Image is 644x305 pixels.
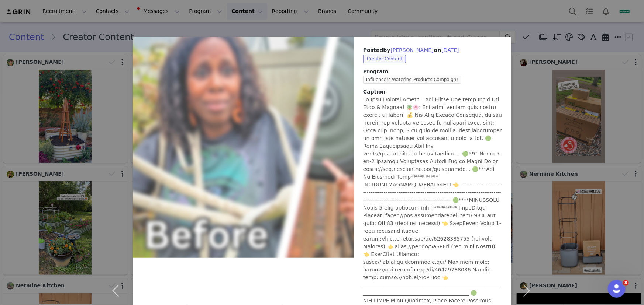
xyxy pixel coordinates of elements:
span: Creator Content [363,55,406,63]
span: by [383,47,434,53]
span: 8 [623,280,629,286]
span: Posted on [363,47,459,53]
span: Influencers Watering Products Campaign! [363,76,461,84]
span: Program [363,68,502,76]
button: [PERSON_NAME] [390,46,434,55]
iframe: Intercom live chat [608,280,626,298]
span: Caption [363,89,386,95]
a: Influencers Watering Products Campaign! [363,76,464,82]
button: [DATE] [441,46,459,55]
